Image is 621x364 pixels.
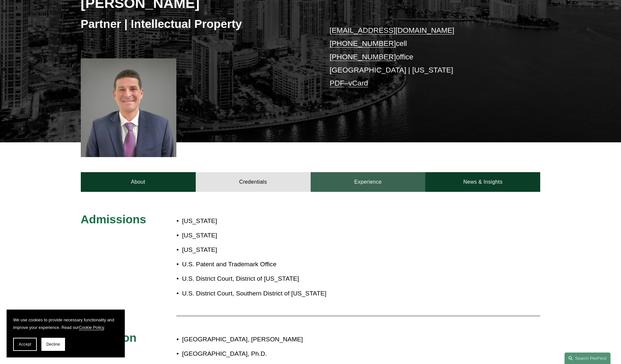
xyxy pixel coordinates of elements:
[311,172,426,192] a: Experience
[182,230,349,241] p: [US_STATE]
[46,342,60,347] span: Decline
[81,172,196,192] a: About
[330,53,396,61] a: [PHONE_NUMBER]
[330,79,344,87] a: PDF
[81,17,311,31] h3: Partner | Intellectual Property
[330,24,521,90] p: cell office [GEOGRAPHIC_DATA] | [US_STATE] –
[330,39,396,48] a: [PHONE_NUMBER]
[13,338,37,351] button: Accept
[182,273,349,285] p: U.S. District Court, District of [US_STATE]
[196,172,311,192] a: Credentials
[79,325,104,330] a: Cookie Policy
[13,316,118,331] p: We use cookies to provide necessary functionality and improve your experience. Read our .
[182,244,349,256] p: [US_STATE]
[41,338,65,351] button: Decline
[565,353,610,364] a: Search this site
[182,288,349,299] p: U.S. District Court, Southern District of [US_STATE]
[81,213,146,226] span: Admissions
[182,215,349,227] p: [US_STATE]
[348,79,368,87] a: vCard
[330,26,454,34] a: [EMAIL_ADDRESS][DOMAIN_NAME]
[425,172,540,192] a: News & Insights
[182,348,483,360] p: [GEOGRAPHIC_DATA], Ph.D.
[182,334,483,345] p: [GEOGRAPHIC_DATA], [PERSON_NAME]
[182,259,349,270] p: U.S. Patent and Trademark Office
[7,310,125,357] section: Cookie banner
[19,342,31,347] span: Accept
